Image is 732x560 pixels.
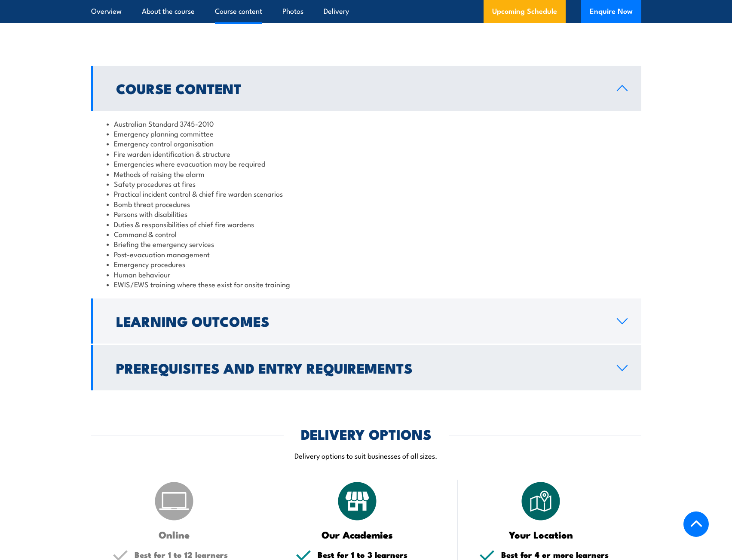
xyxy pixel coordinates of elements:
[107,128,626,138] li: Emergency planning committee
[107,269,626,279] li: Human behaviour
[107,279,626,289] li: EWIS/EWS training where these exist for onsite training
[479,530,603,539] h3: Your Location
[107,138,626,148] li: Emergency control organisation
[113,530,236,539] h3: Online
[318,551,436,559] h5: Best for 1 to 3 learners
[107,259,626,269] li: Emergency procedures
[116,82,603,94] h2: Course Content
[107,169,626,179] li: Methods of raising the alarm
[107,199,626,209] li: Bomb threat procedures
[107,149,626,158] li: Fire warden identification & structure
[107,179,626,189] li: Safety procedures at fires
[91,66,641,111] a: Course Content
[107,209,626,219] li: Persons with disabilities
[501,551,620,559] h5: Best for 4 or more learners
[107,229,626,239] li: Command & control
[91,298,641,344] a: Learning Outcomes
[107,239,626,249] li: Briefing the emergency services
[135,551,253,559] h5: Best for 1 to 12 learners
[91,450,641,460] p: Delivery options to suit businesses of all sizes.
[107,219,626,229] li: Duties & responsibilities of chief fire wardens
[107,189,626,198] li: Practical incident control & chief fire warden scenarios
[107,249,626,259] li: Post-evacuation management
[107,158,626,168] li: Emergencies where evacuation may be required
[107,119,626,128] li: Australian Standard 3745-2010
[301,428,432,440] h2: DELIVERY OPTIONS
[296,530,419,539] h3: Our Academies
[116,315,603,327] h2: Learning Outcomes
[91,345,641,390] a: Prerequisites and Entry Requirements
[116,362,603,374] h2: Prerequisites and Entry Requirements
